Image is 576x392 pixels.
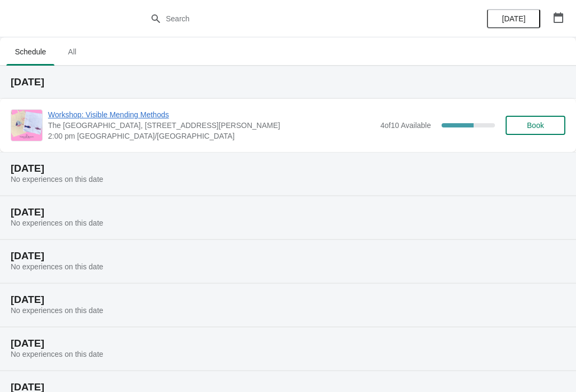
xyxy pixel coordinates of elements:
[502,14,525,23] span: [DATE]
[48,131,375,141] span: 2:00 pm [GEOGRAPHIC_DATA]/[GEOGRAPHIC_DATA]
[11,262,103,271] span: No experiences on this date
[59,42,85,61] span: All
[11,350,103,358] span: No experiences on this date
[11,306,103,315] span: No experiences on this date
[11,110,42,141] img: Workshop: Visible Mending Methods | The Maritime Museum of British Columbia, 744 Douglas Street, ...
[487,9,540,28] button: [DATE]
[527,121,544,130] span: Book
[11,175,103,183] span: No experiences on this date
[48,109,375,120] span: Workshop: Visible Mending Methods
[380,121,431,130] span: 4 of 10 Available
[165,9,432,28] input: Search
[6,42,54,61] span: Schedule
[11,219,103,227] span: No experiences on this date
[11,338,565,349] h2: [DATE]
[11,207,565,218] h2: [DATE]
[11,163,565,174] h2: [DATE]
[506,116,565,135] button: Book
[11,294,565,305] h2: [DATE]
[11,77,565,87] h2: [DATE]
[48,120,375,131] span: The [GEOGRAPHIC_DATA], [STREET_ADDRESS][PERSON_NAME]
[11,251,565,261] h2: [DATE]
